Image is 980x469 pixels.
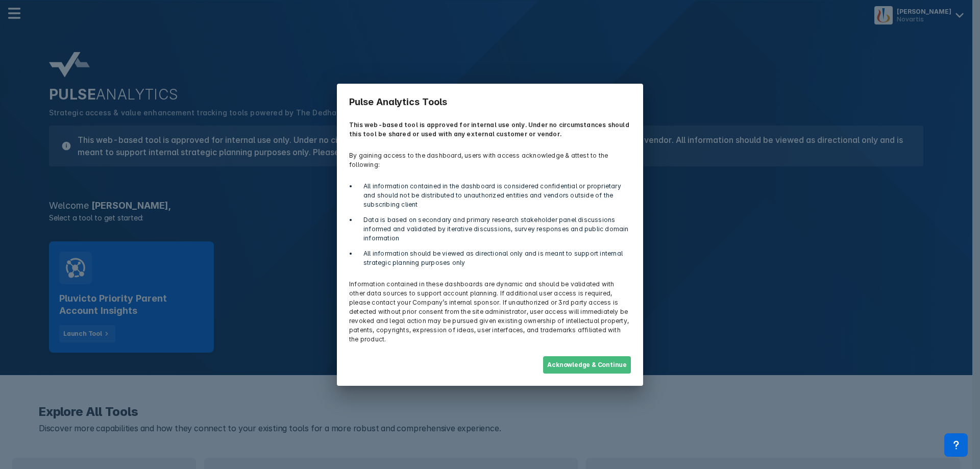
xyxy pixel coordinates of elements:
li: All information should be viewed as directional only and is meant to support internal strategic p... [357,249,631,267]
p: This web-based tool is approved for internal use only. Under no circumstances should this tool be... [343,114,637,145]
li: Data is based on secondary and primary research stakeholder panel discussions informed and valida... [357,215,631,243]
div: Contact Support [944,433,968,457]
li: All information contained in the dashboard is considered confidential or proprietary and should n... [357,182,631,209]
h3: Pulse Analytics Tools [343,90,637,114]
p: By gaining access to the dashboard, users with access acknowledge & attest to the following: [343,145,637,176]
button: Acknowledge & Continue [543,356,631,374]
p: Information contained in these dashboards are dynamic and should be validated with other data sou... [343,274,637,350]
